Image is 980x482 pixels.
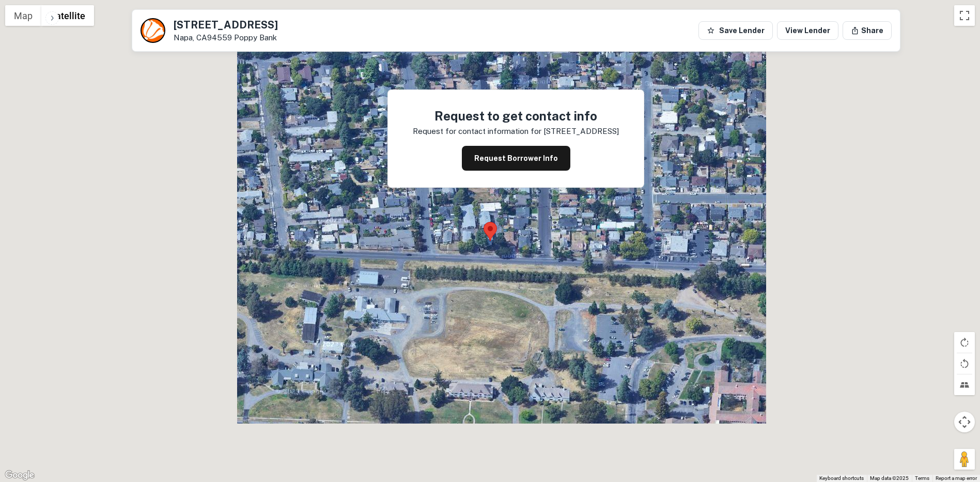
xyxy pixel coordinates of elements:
[843,21,892,40] button: Share
[174,33,278,42] p: Napa, CA94559
[698,21,773,40] button: Save Lender
[413,125,541,138] p: Request for contact information for
[777,21,838,40] a: View Lender
[928,399,980,449] iframe: Chat Widget
[413,107,619,125] h4: Request to get contact info
[174,20,278,30] h5: [STREET_ADDRESS]
[234,33,277,42] a: Poppy Bank
[462,146,570,171] button: Request Borrower Info
[543,125,619,138] p: [STREET_ADDRESS]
